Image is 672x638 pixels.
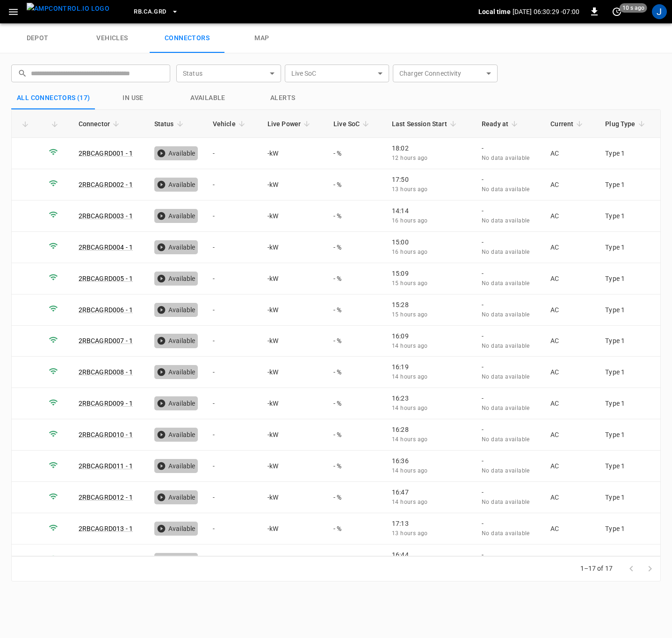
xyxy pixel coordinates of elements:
[260,326,326,357] td: - kW
[260,513,326,545] td: - kW
[482,362,535,372] p: -
[392,530,428,537] span: 13 hours ago
[598,388,660,419] td: Type 1
[326,388,384,419] td: - %
[482,269,535,278] p: -
[482,467,530,474] span: No data available
[543,201,598,232] td: AC
[482,519,535,528] p: -
[598,451,660,482] td: Type 1
[79,431,133,438] a: 2RBCAGRD010 - 1
[392,331,467,341] p: 16:09
[392,186,428,193] span: 13 hours ago
[154,334,198,348] div: Available
[609,4,624,19] button: set refresh interval
[326,482,384,513] td: - %
[392,269,467,278] p: 15:09
[326,294,384,326] td: - %
[482,280,530,287] span: No data available
[392,456,467,466] p: 16:36
[392,206,467,215] p: 14:14
[75,23,150,53] a: vehicles
[598,169,660,201] td: Type 1
[392,362,467,372] p: 16:19
[326,326,384,357] td: - %
[326,451,384,482] td: - %
[482,436,530,443] span: No data available
[392,143,467,153] p: 18:02
[79,337,133,344] a: 2RBCAGRD007 - 1
[482,311,530,318] span: No data available
[482,237,535,247] p: -
[205,294,260,326] td: -
[79,275,133,282] a: 2RBCAGRD005 - 1
[154,522,198,536] div: Available
[392,425,467,434] p: 16:28
[154,240,198,254] div: Available
[260,357,326,388] td: - kW
[392,405,428,411] span: 14 hours ago
[482,425,535,434] p: -
[543,419,598,451] td: AC
[482,530,530,537] span: No data available
[652,4,667,19] div: profile-icon
[224,23,299,53] a: map
[154,396,198,410] div: Available
[482,175,535,184] p: -
[392,343,428,349] span: 14 hours ago
[154,272,198,286] div: Available
[326,263,384,294] td: - %
[79,494,133,501] a: 2RBCAGRD012 - 1
[205,201,260,232] td: -
[543,294,598,326] td: AC
[260,294,326,326] td: - kW
[598,545,660,576] td: Type 1
[482,186,530,193] span: No data available
[79,400,133,407] a: 2RBCAGRD009 - 1
[154,118,186,129] span: Status
[171,87,246,109] button: Available
[543,357,598,388] td: AC
[79,244,133,251] a: 2RBCAGRD004 - 1
[392,487,467,497] p: 16:47
[260,388,326,419] td: - kW
[205,263,260,294] td: -
[543,388,598,419] td: AC
[392,300,467,309] p: 15:28
[392,467,428,474] span: 14 hours ago
[392,394,467,403] p: 16:23
[79,150,133,157] a: 2RBCAGRD001 - 1
[130,3,182,21] button: RB.CA.GRD
[326,138,384,169] td: - %
[392,499,428,505] span: 14 hours ago
[205,357,260,388] td: -
[79,525,133,532] a: 2RBCAGRD013 - 1
[482,394,535,403] p: -
[598,294,660,326] td: Type 1
[482,217,530,224] span: No data available
[482,300,535,309] p: -
[154,178,198,192] div: Available
[513,7,579,16] p: [DATE] 06:30:29 -07:00
[154,146,198,160] div: Available
[392,217,428,224] span: 16 hours ago
[326,419,384,451] td: - %
[598,201,660,232] td: Type 1
[205,545,260,576] td: -
[543,513,598,545] td: AC
[205,419,260,451] td: -
[246,87,320,109] button: Alerts
[260,169,326,201] td: - kW
[11,87,96,109] button: All Connectors (17)
[543,545,598,576] td: AC
[392,373,428,380] span: 14 hours ago
[326,201,384,232] td: - %
[598,326,660,357] td: Type 1
[482,456,535,466] p: -
[482,550,535,559] p: -
[482,155,530,161] span: No data available
[79,212,133,220] a: 2RBCAGRD003 - 1
[543,451,598,482] td: AC
[205,388,260,419] td: -
[79,368,133,376] a: 2RBCAGRD008 - 1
